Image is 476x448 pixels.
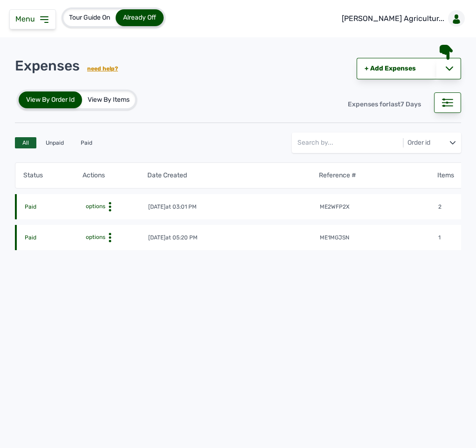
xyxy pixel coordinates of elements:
span: at 03:01 PM [166,203,197,210]
span: Tour Guide On [69,14,110,21]
a: + Add Expenses [357,58,436,79]
td: me2wfp2x [319,203,437,212]
div: Expenses [15,57,118,74]
div: Expenses for 7 Days [340,94,428,115]
a: Menu [15,14,50,23]
div: [DATE] [148,203,197,210]
div: All [15,137,36,148]
span: at 05:20 PM [166,234,198,241]
th: Date Created [147,170,319,181]
input: Search by... [297,133,432,153]
div: View By Items [82,91,135,108]
td: Paid [24,203,83,212]
span: last [389,100,400,108]
th: Reference # [318,170,437,181]
th: Status [23,170,82,181]
div: [DATE] [148,234,198,241]
td: Paid [24,233,83,243]
div: Order id [406,138,432,147]
td: me1mgjsn [319,233,437,243]
span: options [84,233,105,241]
a: [PERSON_NAME] Agricultur... [334,6,469,32]
div: Paid [73,137,100,148]
th: Actions [82,170,141,181]
span: options [84,203,105,210]
div: Unpaid [38,137,71,148]
a: need help? [87,65,118,72]
span: Already Off [123,14,156,21]
div: View By Order Id [19,91,82,108]
span: Menu [15,14,39,23]
p: [PERSON_NAME] Agricultur... [342,13,444,24]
